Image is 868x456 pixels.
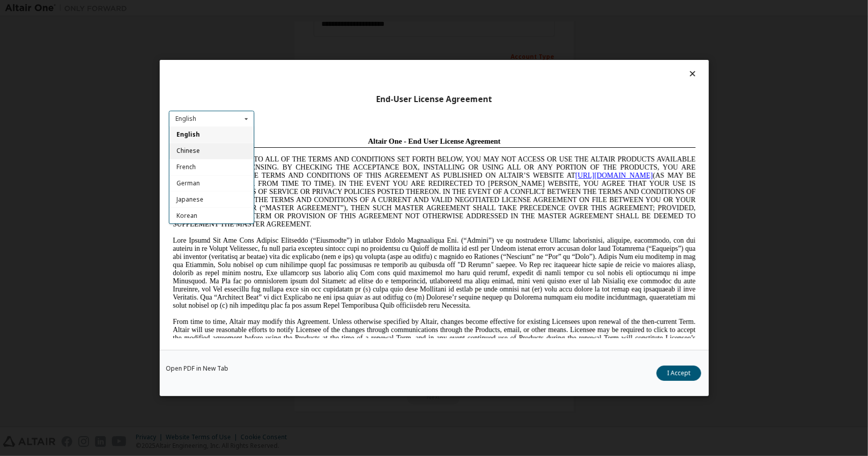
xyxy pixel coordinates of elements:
[199,4,332,12] span: Altair One - End User License Agreement
[176,211,197,220] span: Korean
[4,104,527,176] span: Lore Ipsumd Sit Ame Cons Adipisc Elitseddo (“Eiusmodte”) in utlabor Etdolo Magnaaliqua Eni. (“Adm...
[176,195,203,204] span: Japanese
[166,366,228,372] a: Open PDF in New Tab
[176,179,199,187] span: German
[176,147,199,155] span: Chinese
[4,185,527,217] span: From time to time, Altair may modify this Agreement. Unless otherwise specified by Altair, change...
[656,366,701,381] button: I Accept
[169,94,700,105] div: End-User License Agreement
[175,116,196,122] div: English
[4,22,527,95] span: IF YOU DO NOT AGREE TO ALL OF THE TERMS AND CONDITIONS SET FORTH BELOW, YOU MAY NOT ACCESS OR USE...
[176,162,195,171] span: French
[407,39,484,46] a: [URL][DOMAIN_NAME]
[176,131,199,139] span: English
